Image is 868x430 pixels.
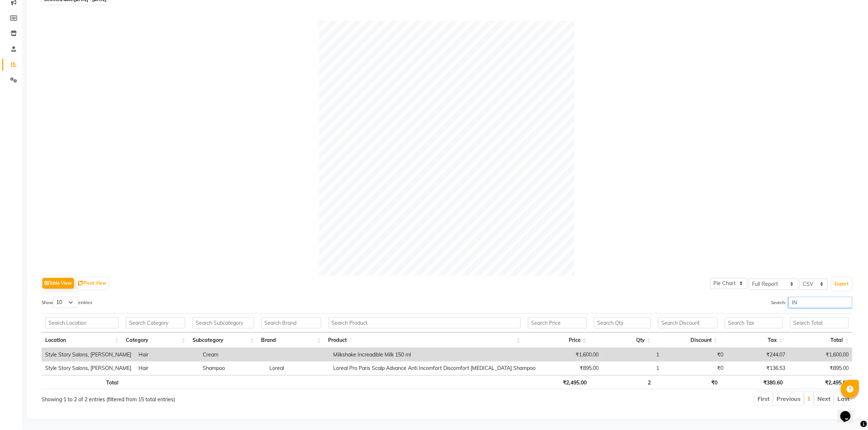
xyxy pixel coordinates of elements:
[663,348,727,362] td: ₹0
[122,332,189,348] th: Category: activate to sort column ascending
[725,317,783,328] input: Search Tax
[78,281,83,286] img: pivot.png
[771,297,852,308] label: Search:
[42,362,135,375] td: Style Story Salons, [PERSON_NAME]
[135,348,199,362] td: Hair
[189,332,257,348] th: Subcategory: activate to sort column ascending
[192,317,254,328] input: Search Subcategory
[199,348,266,362] td: Cream
[126,317,185,328] input: Search Category
[654,375,721,389] th: ₹0
[325,332,524,348] th: Product: activate to sort column ascending
[663,362,727,375] td: ₹0
[258,332,325,348] th: Brand: activate to sort column ascending
[602,362,663,375] td: 1
[832,278,852,290] button: Export
[590,375,654,389] th: 2
[135,362,199,375] td: Hair
[786,375,852,389] th: ₹2,495.00
[199,362,266,375] td: Shampoo
[528,317,587,328] input: Search Price
[721,375,786,389] th: ₹380.60
[45,317,118,328] input: Search Location
[330,348,539,362] td: Milkshake Increadible Milk 150 ml
[721,332,786,348] th: Tax: activate to sort column ascending
[330,362,539,375] td: Loreal Pro Paris Scalp Advance Anti Incomfort Discomfort [MEDICAL_DATA] Shampoo
[790,317,849,328] input: Search Total
[42,375,122,389] th: Total
[727,348,789,362] td: ₹244.07
[539,362,602,375] td: ₹895.00
[42,297,92,308] label: Show entries
[539,348,602,362] td: ₹1,600.00
[786,332,852,348] th: Total: activate to sort column ascending
[727,362,789,375] td: ₹136.53
[789,348,852,362] td: ₹1,600.00
[789,297,852,308] input: Search:
[590,332,654,348] th: Qty: activate to sort column ascending
[53,297,78,308] select: Showentries
[602,348,663,362] td: 1
[42,348,135,362] td: Style Story Salons, [PERSON_NAME]
[654,332,721,348] th: Discount: activate to sort column ascending
[837,401,861,423] iframe: chat widget
[594,317,651,328] input: Search Qty
[524,375,590,389] th: ₹2,495.00
[266,362,330,375] td: Loreal
[328,317,521,328] input: Search Product
[261,317,321,328] input: Search Brand
[42,278,74,289] button: Table View
[807,395,811,402] a: 1
[524,332,590,348] th: Price: activate to sort column ascending
[658,317,717,328] input: Search Discount
[42,332,122,348] th: Location: activate to sort column ascending
[42,391,373,403] div: Showing 1 to 2 of 2 entries (filtered from 15 total entries)
[789,362,852,375] td: ₹895.00
[76,278,108,289] button: Pivot View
